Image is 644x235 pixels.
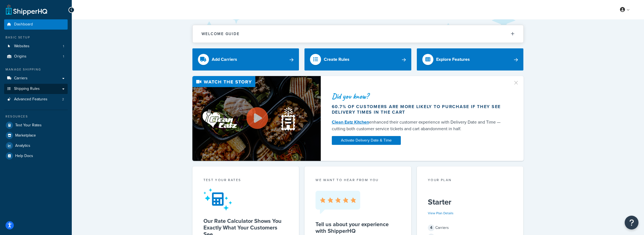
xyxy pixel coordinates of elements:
div: Your Plan [428,177,513,184]
span: Dashboard [14,22,33,27]
a: Analytics [4,141,68,151]
a: Origins1 [4,51,68,62]
a: Explore Features [417,48,524,70]
span: Carriers [14,76,28,81]
a: Activate Delivery Date & Time [332,136,401,145]
button: Open Resource Center [625,216,638,229]
div: Explore Features [436,56,470,63]
img: Video thumbnail [192,76,321,161]
a: Websites1 [4,41,68,51]
span: Websites [14,44,30,49]
span: Marketplace [15,133,36,138]
div: Manage Shipping [4,67,68,72]
a: Shipping Rules [4,84,68,94]
div: Carriers [428,224,513,232]
span: Test Your Rates [15,123,42,128]
a: View Plan Details [428,211,454,216]
div: Add Carriers [212,56,237,63]
span: 1 [63,54,64,59]
span: Analytics [15,143,30,148]
span: Help Docs [15,154,33,158]
a: Clean Eatz Kitchen [332,119,369,125]
span: Advanced Features [14,97,47,102]
h2: Welcome Guide [202,32,240,36]
div: Did you know? [332,92,506,100]
a: Advanced Features2 [4,94,68,105]
h5: Tell us about your experience with ShipperHQ [316,221,400,234]
div: Test your rates [203,177,288,184]
span: Origins [14,54,26,59]
span: 4 [428,224,434,231]
a: Marketplace [4,130,68,140]
div: Create Rules [324,56,349,63]
div: Basic Setup [4,35,68,40]
a: Test Your Rates [4,120,68,130]
div: Resources [4,114,68,119]
a: Carriers [4,73,68,83]
span: 1 [63,44,64,49]
button: Welcome Guide [193,25,523,43]
a: Create Rules [304,48,411,70]
div: 60.7% of customers are more likely to purchase if they see delivery times in the cart [332,104,506,115]
a: Dashboard [4,19,68,30]
h5: Starter [428,198,513,207]
li: Origins [4,51,68,62]
span: Shipping Rules [14,87,40,91]
a: Add Carriers [192,48,299,70]
li: Advanced Features [4,94,68,105]
p: we want to hear from you [316,177,400,182]
span: 2 [62,97,64,102]
a: Help Docs [4,151,68,161]
div: enhanced their customer experience with Delivery Date and Time — cutting both customer service ti... [332,119,506,132]
li: Websites [4,41,68,51]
